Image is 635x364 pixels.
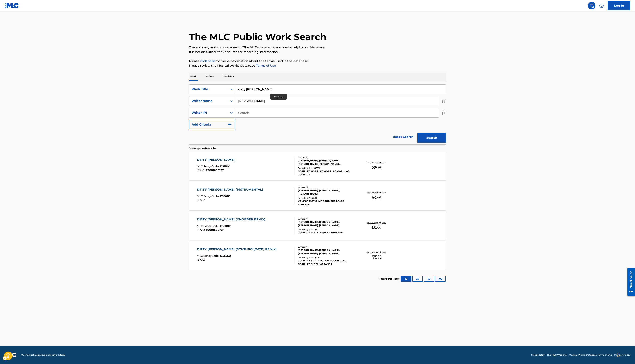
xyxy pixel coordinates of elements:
p: Work [189,73,198,81]
div: [PERSON_NAME], [PERSON_NAME] [PERSON_NAME] [PERSON_NAME], [PERSON_NAME] [298,159,355,166]
span: 85 % [372,164,381,171]
p: Total Known Shares: [367,191,387,194]
p: Publisher [222,73,235,81]
img: Delete Criterion [442,108,446,118]
input: Search... [235,108,439,117]
div: DIRTY [PERSON_NAME] [197,158,237,162]
button: 25 [412,276,423,282]
a: Terms of Use [255,64,276,67]
span: MLC Song Code : [197,224,220,228]
a: The MLC Website [547,353,567,357]
p: Total Known Shares: [367,251,387,254]
iframe: Hubspot Iframe [616,346,635,364]
a: Music industry terminology | mechanical licensing collective [200,59,215,63]
img: search [589,3,594,8]
p: Showing 1 - 4 of 4 results [189,147,216,150]
a: Reset Search [391,133,416,141]
span: 90 % [372,194,382,201]
span: D5556Q [220,254,231,257]
a: Privacy Policy [614,353,630,357]
img: 9d2ae6d4665cec9f34b9.svg [227,122,232,127]
span: MLC Song Code : [197,194,220,198]
button: 10 [401,276,411,282]
div: Writer IPI [192,111,226,115]
p: Writer [205,73,215,81]
h1: The MLC Public Work Search [189,31,326,43]
p: It is not an authoritative source for recording information. [189,50,446,54]
div: Writers ( 4 ) [298,217,355,220]
a: Musical Works Database Terms of Use [569,353,612,357]
div: Recording Artists ( 2 ) [298,228,355,231]
div: Writer Name [192,99,226,103]
p: Total Known Shares: [367,221,387,224]
div: GORILLAZ, GORILLAZ;BOOTIE BROWN [298,231,355,234]
div: Writers ( 4 ) [298,246,355,248]
a: DIRTY [PERSON_NAME] (CHOPPER REMIX)MLC Song Code:D1808RISWC:T9001600197Writers (4)[PERSON_NAME], ... [189,212,446,240]
span: D1808S [220,194,230,198]
input: Search... [235,96,439,106]
button: 50 [424,276,434,282]
span: 80 % [372,224,382,231]
iframe: Iframe | Resource Center [624,267,635,297]
span: T9001600197 [206,168,224,172]
div: Recording Artists ( 136 ) [298,256,355,259]
div: GORILLAZ, SLEEPING PANDA, GORILLAZ, GORILLAZ, SLEEPING PANDA [298,259,355,266]
div: Drag [617,350,619,361]
div: [PERSON_NAME], [PERSON_NAME], [PERSON_NAME], [PERSON_NAME] [298,220,355,227]
p: Total Known Shares: [367,161,387,164]
span: D2116X [220,165,230,168]
img: MLC Logo [5,3,19,8]
a: DIRTY [PERSON_NAME]MLC Song Code:D2116XISWC:T9001600197Writers (4)[PERSON_NAME], [PERSON_NAME] [P... [189,152,446,180]
div: Work Title [192,87,226,92]
span: 75 % [372,254,381,261]
form: Search Form [189,84,446,144]
span: ISWC : [197,258,206,261]
span: D1808R [220,224,231,228]
div: [PERSON_NAME], [PERSON_NAME], [PERSON_NAME] [298,189,355,196]
div: [PERSON_NAME], [PERSON_NAME], [PERSON_NAME], [PERSON_NAME] [298,248,355,255]
span: Mechanical Licensing Collective © 2025 [21,353,65,357]
img: Delete Criterion [442,96,446,106]
div: Recording Artists ( 3 ) [298,197,355,199]
div: DIRTY [PERSON_NAME] (CHOPPER REMIX) [197,217,267,222]
a: DIRTY [PERSON_NAME] (SCHTUNG [DATE] REMIX)MLC Song Code:D5556QISWC:Writers (4)[PERSON_NAME], [PER... [189,241,446,270]
div: Recording Artists ( 359 ) [298,167,355,170]
p: Results Per Page: [379,277,400,280]
span: ISWC : [197,198,206,202]
a: DIRTY [PERSON_NAME] (INSTRUMENTAL)MLC Song Code:D1808SISWC:Writers (3)[PERSON_NAME], [PERSON_NAME... [189,182,446,210]
span: ISWC : [197,168,206,172]
span: MLC Song Code : [197,165,220,168]
button: Add Criteria [189,120,235,129]
div: Writers ( 4 ) [298,156,355,159]
a: Log In [608,1,630,10]
input: Search... [235,85,446,94]
img: logo [5,353,16,357]
p: Please review the Musical Works Database [189,63,446,68]
button: Search [417,133,446,143]
span: MLC Song Code : [197,254,220,257]
div: DIRTY [PERSON_NAME] (SCHTUNG [DATE] REMIX) [197,247,279,252]
div: GORILLAZ, GORILLAZ, GORILLAZ, GORILLAZ, GORILLAZ [298,170,355,176]
span: ISWC : [197,228,206,231]
div: Writers ( 3 ) [298,186,355,189]
a: Need Help? [531,353,545,357]
div: DIRTY [PERSON_NAME] (INSTRUMENTAL) [197,187,265,192]
button: 100 [435,276,446,282]
p: The accuracy and completeness of The MLC's data is determined solely by our Members. [189,45,446,50]
div: U&I, POPTASTIC KARAOKE, THE BRASS FUNKEYS [298,199,355,206]
div: Chat Widget [616,346,635,364]
p: Please for more information about the terms used in the database. [189,59,446,63]
img: help [599,3,604,8]
span: T9001600197 [206,228,224,231]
